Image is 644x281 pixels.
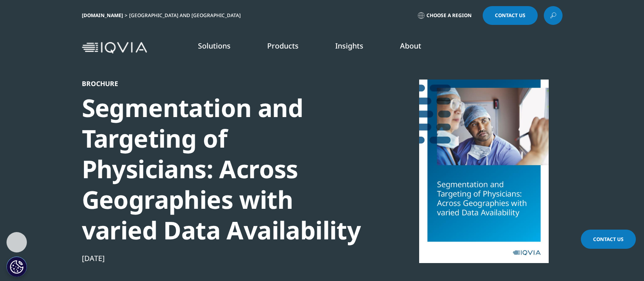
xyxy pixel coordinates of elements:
[335,41,363,51] a: Insights
[129,12,244,19] div: [GEOGRAPHIC_DATA] and [GEOGRAPHIC_DATA]
[82,253,361,263] div: [DATE]
[82,12,123,19] a: [DOMAIN_NAME]
[483,6,538,25] a: Contact Us
[400,41,421,51] a: About
[7,257,27,277] button: Cookies Settings
[82,42,147,54] img: IQVIA Healthcare Information Technology and Pharma Clinical Research Company
[267,41,299,51] a: Products
[495,13,525,18] span: Contact Us
[150,29,563,67] nav: Primary
[82,93,361,246] div: Segmentation and Targeting of Physicians: Across Geographies with varied Data Availability
[198,41,231,51] a: Solutions
[593,236,624,243] span: Contact Us
[82,80,361,88] div: Brochure
[426,12,472,19] span: Choose a Region
[581,230,636,249] a: Contact Us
